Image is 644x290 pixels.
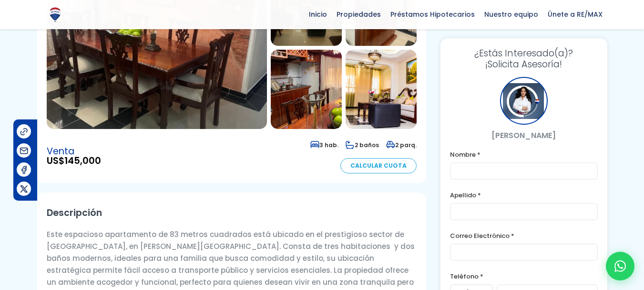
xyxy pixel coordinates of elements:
[450,149,598,161] label: Nombre *
[271,50,342,129] img: Apartamento en Ciudad Real Ii
[47,202,417,224] h2: Descripción
[19,146,29,156] img: Compartir
[450,48,598,70] h3: ¡Solicita Asesoría!
[47,147,101,156] span: Venta
[450,129,598,141] p: [PERSON_NAME]
[543,7,607,21] span: Únete a RE/MAX
[47,156,101,166] span: US$
[346,50,417,129] img: Apartamento en Ciudad Real Ii
[450,189,598,201] label: Apellido *
[310,141,338,149] span: 3 hab.
[480,7,543,21] span: Nuestro equipo
[450,230,598,242] label: Correo Electrónico *
[19,127,29,137] img: Compartir
[19,165,29,175] img: Compartir
[332,7,386,21] span: Propiedades
[346,141,379,149] span: 2 baños
[450,48,598,59] span: ¿Estás Interesado(a)?
[386,7,480,21] span: Préstamos Hipotecarios
[64,154,101,167] span: 145,000
[304,7,332,21] span: Inicio
[500,77,548,125] div: Vanesa Perez
[386,141,417,149] span: 2 parq.
[47,6,63,23] img: Logo de REMAX
[19,184,29,194] img: Compartir
[340,158,417,173] a: Calcular Cuota
[450,270,598,282] label: Teléfono *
